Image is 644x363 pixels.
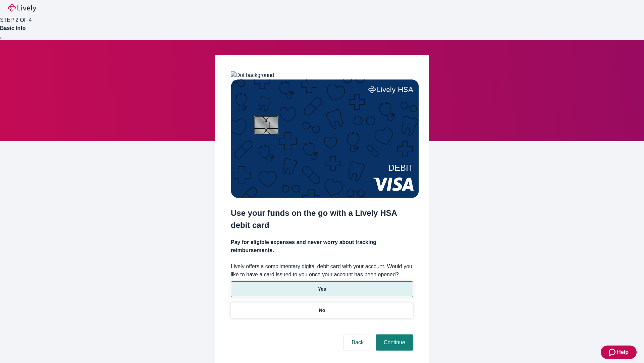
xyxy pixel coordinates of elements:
[617,348,629,356] span: Help
[231,281,413,297] button: Yes
[8,4,36,12] img: Lively
[343,334,372,351] button: Back
[601,346,637,359] button: Zendesk support iconHelp
[609,348,617,356] svg: Zendesk support icon
[231,79,419,198] img: Debit card
[231,263,413,279] label: Lively offers a complimentary digital debit card with your account. Would you like to have a card...
[231,207,413,231] h2: Use your funds on the go with a Lively HSA debit card
[231,238,413,254] h4: Pay for eligible expenses and never worry about tracking reimbursements.
[319,307,325,314] p: No
[231,302,413,318] button: No
[318,286,326,293] p: Yes
[376,334,413,351] button: Continue
[231,71,274,79] img: Dot background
